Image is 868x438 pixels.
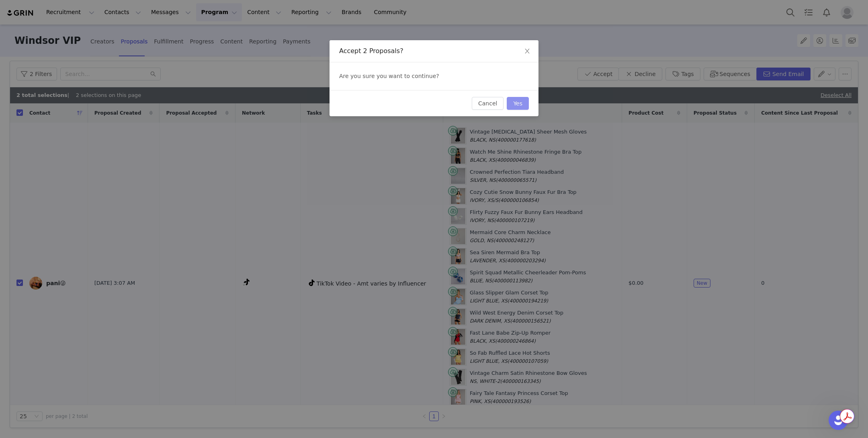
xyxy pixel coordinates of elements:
[339,47,529,56] div: Accept 2 Proposals?
[516,40,538,63] button: Close
[524,48,530,54] i: icon: close
[507,97,529,110] button: Yes
[472,97,504,110] button: Cancel
[829,411,848,430] iframe: Intercom live chat
[330,62,538,90] div: Are you sure you want to continue?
